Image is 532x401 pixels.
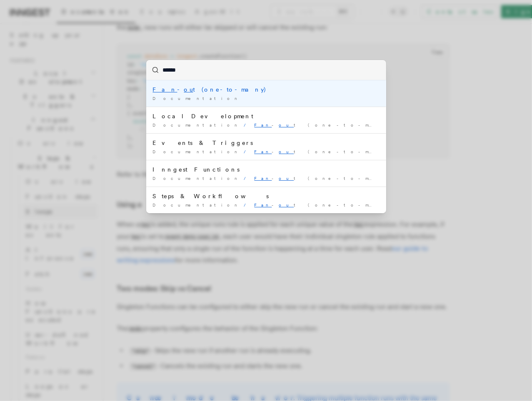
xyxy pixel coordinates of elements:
div: Steps & Workflows [153,192,380,200]
span: Documentation [153,149,241,154]
span: - t (one-to-many) [255,122,390,127]
mark: ou [279,149,294,154]
mark: ou [279,122,294,127]
mark: ou [279,176,294,181]
span: - t (one-to-many) [255,176,390,181]
mark: Fan [153,86,177,93]
mark: ou [184,86,193,93]
div: Inngest Functions [153,165,380,174]
span: / [244,149,251,154]
div: Events & Triggers [153,139,380,147]
mark: ou [279,202,294,207]
span: - t (one-to-many) [255,149,390,154]
mark: Fan [255,149,272,154]
span: - t (one-to-many) [255,202,390,207]
span: / [244,202,251,207]
div: - t (one-to-many) [153,85,380,94]
span: Documentation [153,122,241,127]
span: Documentation [153,176,241,181]
span: / [244,176,251,181]
mark: Fan [255,202,272,207]
div: Local Development [153,112,380,120]
span: / [244,122,251,127]
span: Documentation [153,96,241,101]
span: Documentation [153,202,241,207]
mark: Fan [255,122,272,127]
mark: Fan [255,176,272,181]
